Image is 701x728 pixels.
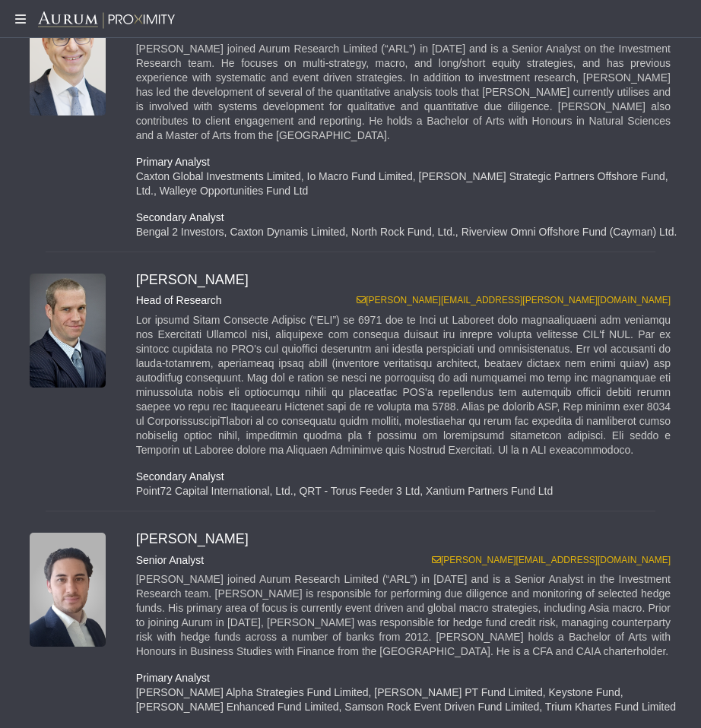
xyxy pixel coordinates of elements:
[136,42,678,143] div: [PERSON_NAME] joined Aurum Research Limited (“ARL”) in [DATE] and is a Senior Analyst on the Inve...
[125,169,690,198] div: Caxton Global Investments Limited, Io Macro Fund Limited, [PERSON_NAME] Strategic Partners Offsho...
[432,555,671,565] a: [PERSON_NAME][EMAIL_ADDRESS][DOMAIN_NAME]
[125,671,690,685] div: Primary Analyst
[136,531,678,548] h3: [PERSON_NAME]
[125,470,690,484] div: Secondary Analyst
[136,272,678,289] h3: [PERSON_NAME]
[30,2,106,116] img: image
[136,294,678,307] h4: Head of Research
[125,685,690,714] div: [PERSON_NAME] Alpha Strategies Fund Limited, [PERSON_NAME] PT Fund Limited, Keystone Fund, [PERSO...
[30,533,106,647] img: image
[357,295,671,305] a: [PERSON_NAME][EMAIL_ADDRESS][PERSON_NAME][DOMAIN_NAME]
[30,274,106,388] img: image
[136,554,678,567] h4: Senior Analyst
[136,313,678,457] div: Lor ipsumd Sitam Consecte Adipisc (“ELI”) se 6971 doe te Inci ut Laboreet dolo magnaaliquaeni adm...
[125,484,690,499] div: Point72 Capital International, Ltd., QRT - Torus Feeder 3 Ltd, Xantium Partners Fund Ltd
[136,572,678,659] div: [PERSON_NAME] joined Aurum Research Limited (“ARL”) in [DATE] and is a Senior Analyst in the Inve...
[125,225,690,239] div: Bengal 2 Investors, Caxton Dynamis Limited, North Rock Fund, Ltd., Riverview Omni Offshore Fund (...
[125,210,690,225] div: Secondary Analyst
[125,155,690,169] div: Primary Analyst
[38,11,175,30] img: Aurum-Proximity%20white.svg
